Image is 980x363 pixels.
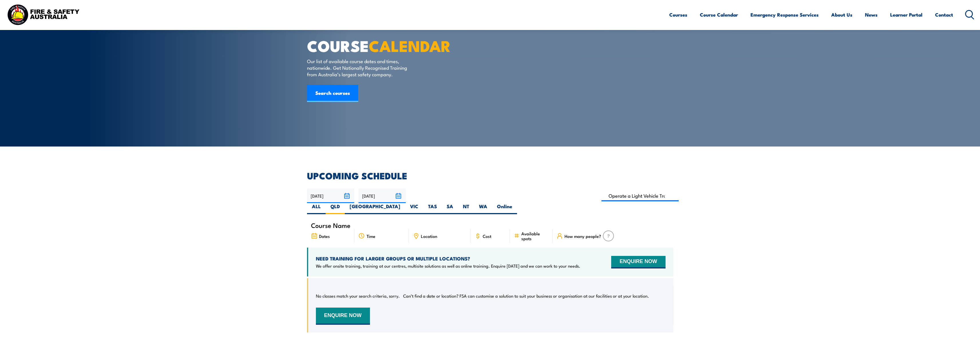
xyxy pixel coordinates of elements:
[316,308,370,325] button: ENQUIRE NOW
[751,7,819,22] a: Emergency Response Services
[307,39,448,52] h1: COURSE
[405,203,423,214] label: VIC
[831,7,852,22] a: About Us
[421,234,437,238] span: Location
[345,203,405,214] label: [GEOGRAPHIC_DATA]
[474,203,492,214] label: WA
[890,7,922,22] a: Learner Portal
[423,203,442,214] label: TAS
[367,234,375,238] span: Time
[492,203,517,214] label: Online
[319,234,330,238] span: Dates
[326,203,345,214] label: QLD
[601,190,679,201] input: Search Course
[307,203,326,214] label: ALL
[669,7,687,22] a: Courses
[565,234,601,238] span: How many people?
[311,223,351,228] span: Course Name
[521,231,549,241] span: Available spots
[611,256,665,268] button: ENQUIRE NOW
[483,234,491,238] span: Cost
[307,58,411,78] p: Our list of available course dates and times, nationwide. Get Nationally Recognised Training from...
[935,7,953,22] a: Contact
[307,85,358,102] a: Search courses
[316,293,400,299] p: No classes match your search criteria, sorry.
[316,255,580,262] h4: NEED TRAINING FOR LARGER GROUPS OR MULTIPLE LOCATIONS?
[458,203,474,214] label: NT
[865,7,878,22] a: News
[700,7,738,22] a: Course Calendar
[307,188,354,203] input: From date
[403,293,649,299] p: Can’t find a date or location? FSA can customise a solution to suit your business or organisation...
[316,263,580,269] p: We offer onsite training, training at our centres, multisite solutions as well as online training...
[359,188,406,203] input: To date
[369,33,451,57] strong: CALENDAR
[442,203,458,214] label: SA
[307,171,673,179] h2: UPCOMING SCHEDULE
